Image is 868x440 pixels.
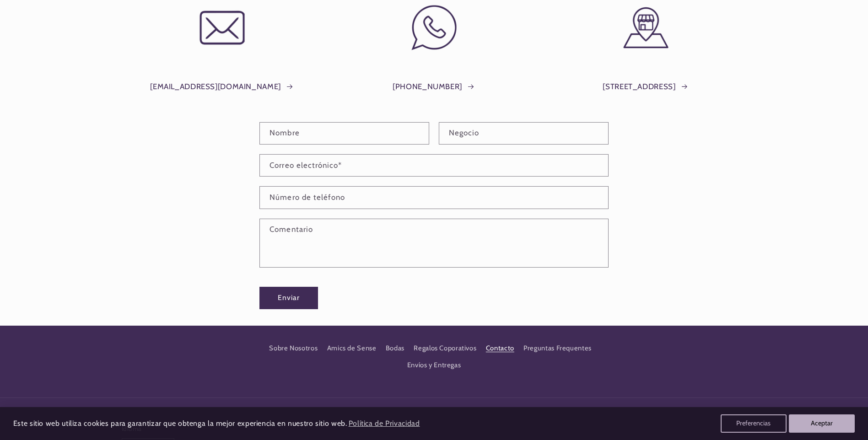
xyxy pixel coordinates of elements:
button: Enviar [259,287,318,309]
a: Preguntas Frequentes [523,340,592,357]
a: [STREET_ADDRESS] [603,80,689,94]
a: Regalos Coporativos [414,340,476,357]
a: Sobre Nosotros [269,343,318,357]
a: Amics de Sense [327,340,377,357]
a: Contacto [486,340,514,357]
a: [EMAIL_ADDRESS][DOMAIN_NAME] [150,80,294,94]
button: Preferencias [721,414,787,433]
a: Envíos y Entregas [407,357,461,373]
a: [PHONE_NUMBER] [393,80,475,94]
a: Política de Privacidad (opens in a new tab) [347,416,421,432]
a: Bodas [386,340,404,357]
button: Aceptar [789,414,855,433]
span: Este sitio web utiliza cookies para garantizar que obtenga la mejor experiencia en nuestro sitio ... [13,419,347,428]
